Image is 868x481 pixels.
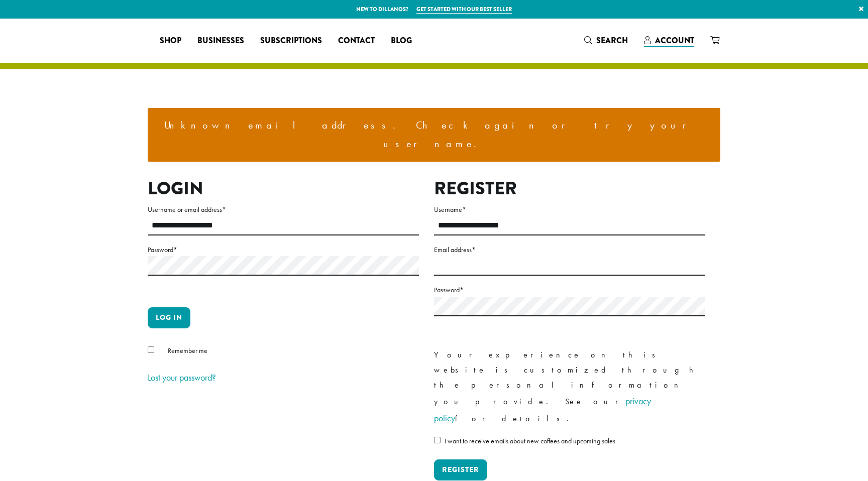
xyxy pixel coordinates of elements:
span: Shop [160,35,181,47]
span: Businesses [197,35,244,47]
a: privacy policy [434,395,651,424]
input: I want to receive emails about new coffees and upcoming sales. [434,437,441,443]
span: I want to receive emails about new coffees and upcoming sales. [445,436,617,445]
a: Search [576,32,636,49]
button: Log in [148,307,190,328]
span: Contact [338,35,375,47]
label: Username or email address [148,203,419,216]
span: Blog [391,35,412,47]
h2: Register [434,178,705,199]
a: Shop [152,33,189,49]
button: Register [434,459,487,480]
label: Password [434,284,705,296]
p: Your experience on this website is customized through the personal information you provide. See o... [434,347,705,427]
label: Email address [434,244,705,256]
label: Username [434,203,705,216]
span: Subscriptions [260,35,322,47]
a: Lost your password? [148,372,216,383]
span: Search [596,35,628,46]
li: Unknown email address. Check again or try your username. [156,116,712,154]
span: Account [655,35,694,46]
label: Password [148,244,419,256]
h2: Login [148,178,419,199]
span: Remember me [168,346,207,355]
a: Get started with our best seller [416,5,512,14]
